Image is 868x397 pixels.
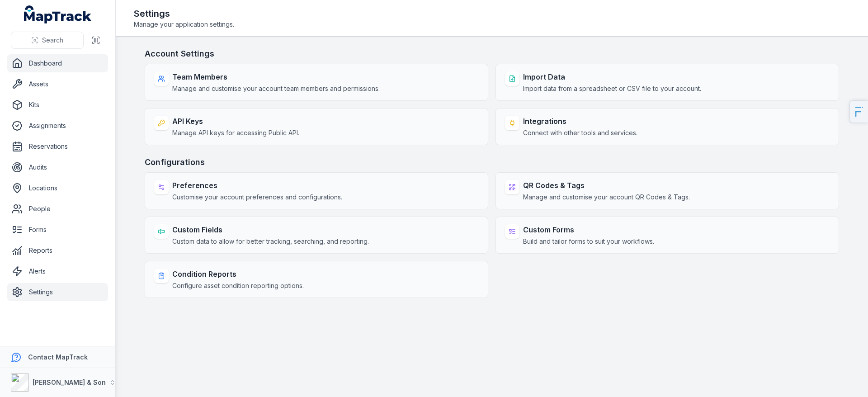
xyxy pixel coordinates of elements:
a: PreferencesCustomise your account preferences and configurations. [145,172,488,209]
button: Search [11,32,84,49]
a: MapTrack [24,5,92,24]
a: Audits [7,158,108,176]
strong: Import Data [523,71,701,82]
a: API KeysManage API keys for accessing Public API. [145,108,488,145]
a: Custom FieldsCustom data to allow for better tracking, searching, and reporting. [145,217,488,254]
span: Customise your account preferences and configurations. [172,193,342,202]
span: Search [42,36,63,45]
a: Alerts [7,262,108,280]
a: Reports [7,241,108,260]
span: Manage API keys for accessing Public API. [172,128,299,137]
strong: Contact MapTrack [28,353,88,361]
strong: [PERSON_NAME] & Son [33,378,106,386]
h3: Account Settings [145,47,839,60]
a: Assignments [7,117,108,135]
strong: QR Codes & Tags [523,180,690,191]
span: Manage and customise your account team members and permissions. [172,84,380,93]
strong: Integrations [523,116,637,127]
h2: Settings [134,7,234,20]
a: Settings [7,283,108,301]
a: Custom FormsBuild and tailor forms to suit your workflows. [495,217,839,254]
a: Team MembersManage and customise your account team members and permissions. [145,64,488,101]
strong: API Keys [172,116,299,127]
strong: Custom Fields [172,224,369,235]
a: Reservations [7,137,108,156]
a: Import DataImport data from a spreadsheet or CSV file to your account. [495,64,839,101]
strong: Condition Reports [172,269,304,279]
a: Locations [7,179,108,197]
a: QR Codes & TagsManage and customise your account QR Codes & Tags. [495,172,839,209]
a: Kits [7,96,108,114]
span: Manage and customise your account QR Codes & Tags. [523,193,690,202]
a: Assets [7,75,108,93]
h3: Configurations [145,156,839,169]
a: Forms [7,221,108,239]
a: IntegrationsConnect with other tools and services. [495,108,839,145]
span: Manage your application settings. [134,20,234,29]
a: People [7,200,108,218]
span: Connect with other tools and services. [523,128,637,137]
strong: Custom Forms [523,224,654,235]
span: Configure asset condition reporting options. [172,281,304,290]
a: Condition ReportsConfigure asset condition reporting options. [145,261,488,298]
a: Dashboard [7,54,108,72]
strong: Preferences [172,180,342,191]
strong: Team Members [172,71,380,82]
span: Import data from a spreadsheet or CSV file to your account. [523,84,701,93]
span: Build and tailor forms to suit your workflows. [523,237,654,246]
span: Custom data to allow for better tracking, searching, and reporting. [172,237,369,246]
